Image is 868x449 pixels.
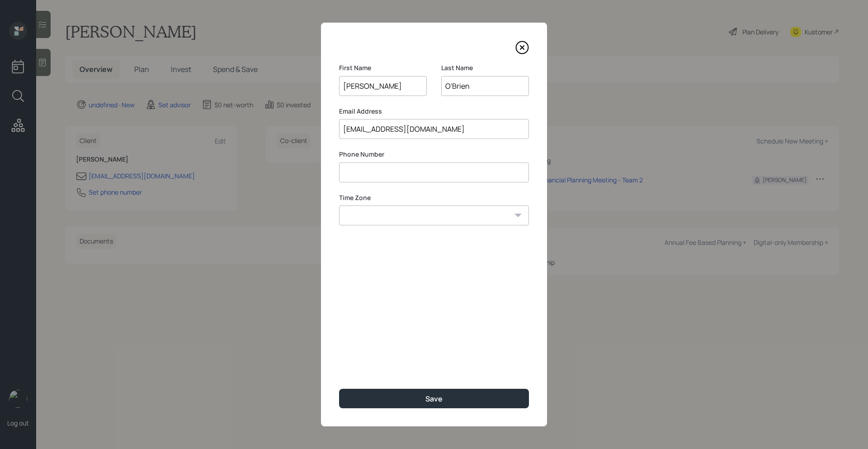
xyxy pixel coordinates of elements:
[339,150,529,159] label: Phone Number
[339,193,529,202] label: Time Zone
[339,107,529,116] label: Email Address
[441,63,529,72] label: Last Name
[339,63,427,72] label: First Name
[425,394,443,404] div: Save
[339,389,529,408] button: Save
